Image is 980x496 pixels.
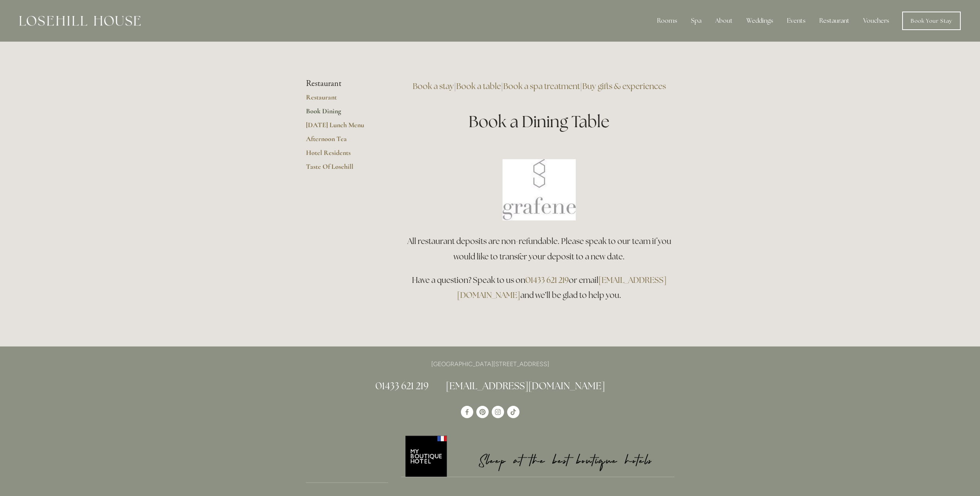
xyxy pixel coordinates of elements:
[813,13,856,29] div: Restaurant
[306,93,380,107] a: Restaurant
[401,434,674,477] img: My Boutique Hotel - Logo
[456,81,501,91] a: Book a table
[525,275,569,285] a: 01433 621 219
[582,81,666,91] a: Buy gifts & experiences
[507,406,519,418] a: TikTok
[306,359,674,369] p: [GEOGRAPHIC_DATA][STREET_ADDRESS]
[503,81,580,91] a: Book a spa treatment
[404,272,674,303] h3: Have a question? Speak to us on or email and we’ll be glad to help you.
[413,81,454,91] a: Book a stay
[857,13,895,29] a: Vouchers
[902,12,961,30] a: Book Your Stay
[401,434,674,478] a: My Boutique Hotel - Logo
[685,13,708,29] div: Spa
[306,107,380,121] a: Book Dining
[306,135,380,148] a: Afternoon Tea
[306,162,380,176] a: Taste Of Losehill
[404,110,674,133] h1: Book a Dining Table
[503,159,576,220] img: Book a table at Grafene Restaurant @ Losehill
[476,406,489,418] a: Pinterest
[740,13,779,29] div: Weddings
[375,380,429,392] a: 01433 621 219
[306,121,380,135] a: [DATE] Lunch Menu
[404,79,674,94] h3: | | |
[19,16,141,26] img: Losehill House
[306,148,380,162] a: Hotel Residents
[781,13,812,29] div: Events
[709,13,739,29] div: About
[446,380,605,392] a: [EMAIL_ADDRESS][DOMAIN_NAME]
[306,79,380,89] li: Restaurant
[461,406,473,418] a: Losehill House Hotel & Spa
[651,13,683,29] div: Rooms
[492,406,504,418] a: Instagram
[404,234,674,264] h3: All restaurant deposits are non-refundable. Please speak to our team if you would like to transfe...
